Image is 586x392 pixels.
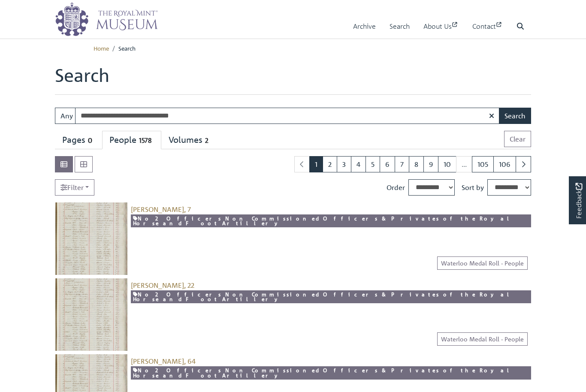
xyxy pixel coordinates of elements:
h1: Search [55,64,531,94]
a: No 2 Officers Non Commissioned Officers & Privates of the Royal Horse and Foot Artillery [131,290,531,304]
input: Enter one or more search terms... [75,108,500,124]
label: Order [387,182,405,193]
a: [PERSON_NAME], 22 [131,281,194,289]
span: Feedback [574,183,584,219]
a: Goto page 8 [409,156,424,172]
a: Search [390,14,410,39]
a: Waterloo Medal Roll - People [437,332,528,346]
span: 2 [202,136,211,145]
a: Waterloo Medal Roll - People [437,256,528,270]
a: About Us [423,14,459,39]
a: Goto page 9 [423,156,438,172]
a: No 2 Officers Non Commissioned Officers & Privates of the Royal Horse and Foot Artillery [131,214,531,228]
div: People [109,135,154,145]
button: Any [55,108,76,124]
a: Goto page 3 [337,156,351,172]
img: Mordon, George, 7 [55,202,127,275]
img: Howells, Elisha, 22 [55,278,127,351]
div: Volumes [169,135,211,145]
span: Search [118,44,136,52]
span: Goto page 1 [309,156,323,172]
a: Contact [472,14,503,39]
nav: pagination [291,156,531,172]
a: Filter [55,179,94,196]
a: Goto page 6 [380,156,395,172]
a: Would you like to provide feedback? [569,176,586,224]
span: 1578 [136,136,154,145]
label: Sort by [462,182,484,193]
li: Previous page [294,156,310,172]
a: Goto page 105 [472,156,494,172]
a: No 2 Officers Non Commissioned Officers & Privates of the Royal Horse and Foot Artillery [131,366,531,380]
img: logo_wide.png [55,2,158,36]
a: Goto page 10 [438,156,456,172]
a: Home [94,44,109,52]
a: Goto page 5 [365,156,380,172]
a: Archive [353,14,376,39]
a: Goto page 7 [395,156,409,172]
button: Clear [504,131,531,147]
a: [PERSON_NAME], 7 [131,205,191,214]
a: [PERSON_NAME], 64 [131,357,196,365]
a: Goto page 2 [323,156,337,172]
div: Pages [62,135,95,145]
a: Goto page 4 [351,156,366,172]
span: 0 [85,136,95,145]
a: Next page [516,156,531,172]
button: Search [499,108,531,124]
a: Goto page 106 [493,156,516,172]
